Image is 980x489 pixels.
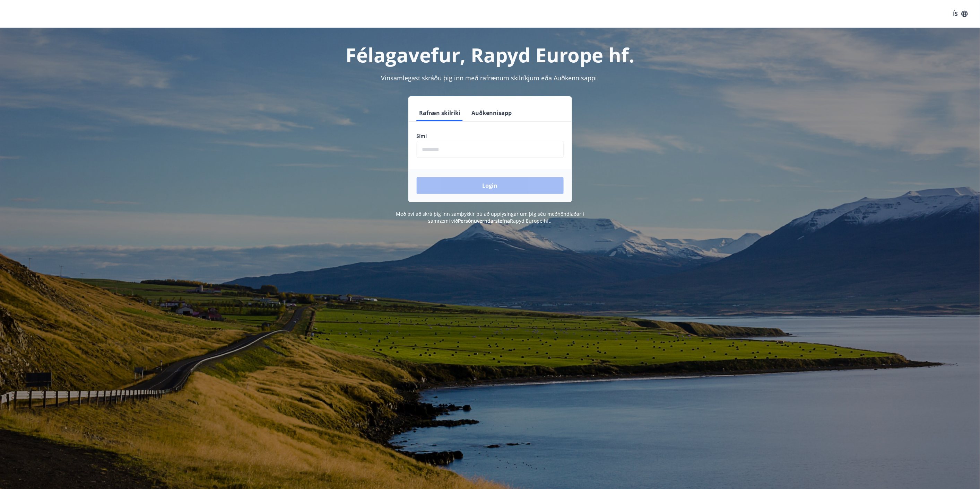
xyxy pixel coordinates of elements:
button: Rafræn skilríki [417,105,463,121]
h1: Félagavefur, Rapyd Europe hf. [249,42,731,68]
a: Persónuverndarstefna [458,217,510,224]
button: Auðkennisapp [469,105,515,121]
span: Vinsamlegast skráðu þig inn með rafrænum skilríkjum eða Auðkennisappi. [381,74,599,82]
span: Með því að skrá þig inn samþykkir þú að upplýsingar um þig séu meðhöndlaðar í samræmi við Rapyd E... [396,211,584,224]
button: ÍS [949,8,972,20]
label: Sími [417,133,564,140]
